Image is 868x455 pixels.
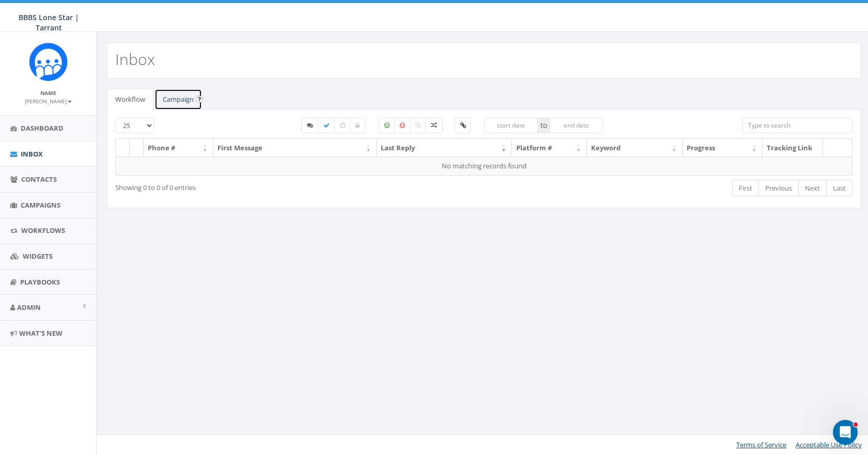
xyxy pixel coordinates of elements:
[732,180,759,197] a: First
[40,89,56,97] small: Name
[301,118,319,133] label: Started
[410,118,426,133] label: Neutral
[334,118,351,133] label: Expired
[826,180,853,197] a: Last
[107,89,153,110] a: Workflow
[23,252,53,261] span: Widgets
[116,156,853,175] td: No matching records found
[115,51,155,68] h2: Inbox
[154,89,202,110] a: Campaign
[538,118,550,133] span: to
[20,277,60,287] span: Playbooks
[196,96,203,103] input: Submit
[17,303,41,312] span: Admin
[455,118,471,133] label: Clicked
[318,118,335,133] label: Completed
[19,12,79,33] span: BBBS Lone Star | Tarrant
[736,440,786,449] a: Terms of Service
[377,139,512,157] th: Last Reply: activate to sort column ascending
[763,139,823,157] th: Tracking Link
[798,180,827,197] a: Next
[21,175,57,184] span: Contacts
[25,98,72,105] small: [PERSON_NAME]
[21,149,43,159] span: Inbox
[742,118,853,133] input: Type to search
[21,200,60,210] span: Campaigns
[25,96,72,105] a: [PERSON_NAME]
[758,180,799,197] a: Previous
[587,139,683,157] th: Keyword: activate to sort column ascending
[144,139,213,157] th: Phone #: activate to sort column ascending
[484,118,538,133] input: start date
[19,328,63,338] span: What's New
[833,420,858,445] iframe: Intercom live chat
[213,139,377,157] th: First Message: activate to sort column ascending
[21,123,64,133] span: Dashboard
[683,139,763,157] th: Progress: activate to sort column ascending
[21,226,65,235] span: Workflows
[550,118,603,133] input: end date
[394,118,411,133] label: Negative
[379,118,395,133] label: Positive
[115,179,413,193] div: Showing 0 to 0 of 0 entries
[425,118,443,133] label: Mixed
[512,139,587,157] th: Platform #: activate to sort column ascending
[29,42,68,81] img: Rally_Corp_Icon_1.png
[796,440,862,449] a: Acceptable Use Policy
[350,118,365,133] label: Closed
